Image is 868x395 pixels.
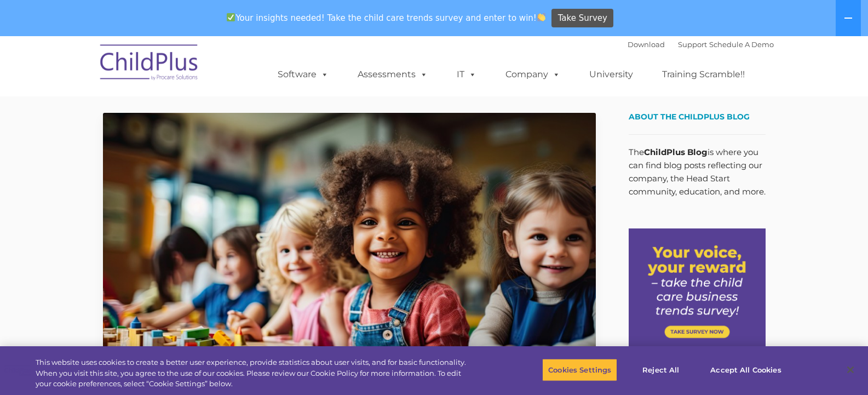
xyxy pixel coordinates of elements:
span: About the ChildPlus Blog [629,112,750,122]
strong: ChildPlus Blog [644,147,708,157]
span: Your insights needed! Take the child care trends survey and enter to win! [222,7,550,28]
div: This website uses cookies to create a better user experience, provide statistics about user visit... [36,357,478,390]
span: Take Survey [558,9,607,28]
a: Schedule A Demo [709,40,774,49]
p: The is where you can find blog posts reflecting our company, the Head Start community, education,... [629,146,766,198]
a: Download [628,40,665,49]
button: Reject All [626,358,695,381]
font: | [628,40,774,49]
button: Accept All Cookies [704,358,787,381]
img: ✅ [227,13,235,21]
img: 👏 [537,13,545,21]
a: Company [495,64,571,85]
img: ChildPlus - The Crucial Role of Attendance [103,113,596,390]
a: Assessments [347,64,439,85]
button: Cookies Settings [542,358,617,381]
a: IT [446,64,487,85]
a: University [578,64,644,85]
img: ChildPlus by Procare Solutions [95,37,204,91]
a: Take Survey [551,9,613,28]
a: Software [267,64,340,85]
a: Support [678,40,707,49]
a: Training Scramble!! [651,64,756,85]
button: Close [838,358,863,382]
